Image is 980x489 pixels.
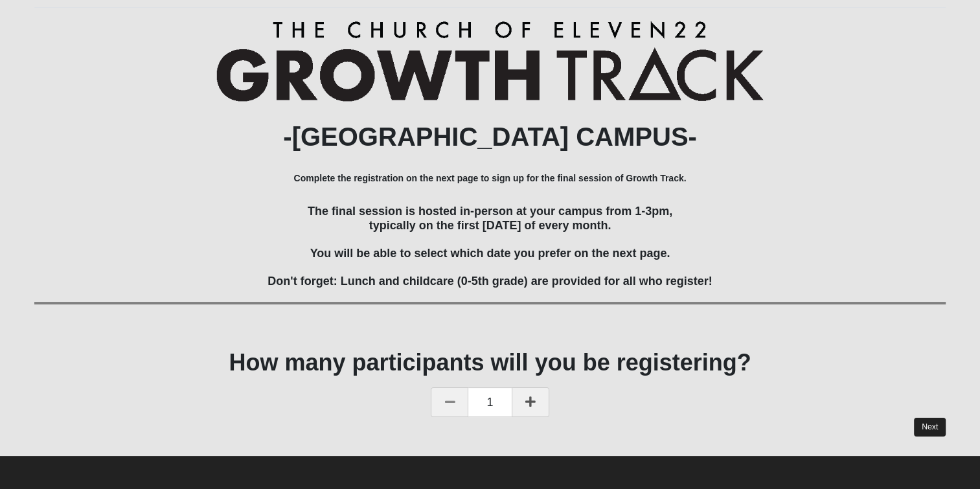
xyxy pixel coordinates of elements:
b: -[GEOGRAPHIC_DATA] CAMPUS- [283,122,697,151]
span: Don't forget: Lunch and childcare (0-5th grade) are provided for all who register! [268,275,712,288]
span: 1 [468,387,511,417]
span: You will be able to select which date you prefer on the next page. [310,247,670,260]
img: Growth Track Logo [216,21,763,102]
h1: How many participants will you be registering? [34,348,946,376]
span: The final session is hosted in-person at your campus from 1-3pm, [308,205,672,218]
a: Next [914,418,946,437]
span: typically on the first [DATE] of every month. [369,219,611,232]
b: Complete the registration on the next page to sign up for the final session of Growth Track. [294,173,687,183]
